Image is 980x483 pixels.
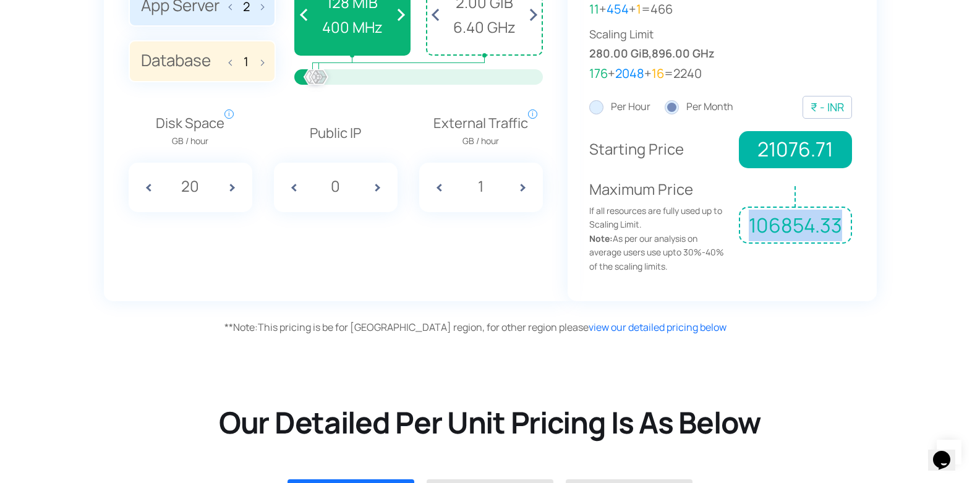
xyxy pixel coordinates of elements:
span: GB / hour [156,134,224,148]
span: 454 [607,1,629,17]
span: If all resources are fully used up to Scaling Limit. As per our analysis on average users use upt... [589,204,730,273]
span: External Traffic [433,113,528,148]
div: , [589,25,852,62]
p: Maximum Price [589,177,730,273]
label: Per Hour [589,99,650,115]
span: 2240 [673,65,702,82]
label: Database [129,40,276,82]
span: 21076.71 [739,131,851,168]
a: view our detailed pricing below [589,320,726,334]
span: 176 [589,65,608,82]
span: GB / hour [433,134,528,148]
div: ₹ - INR [811,98,844,116]
h2: Our Detailed Per Unit Pricing Is As Below [74,403,906,442]
span: Note: [224,320,258,334]
span: 2048 [615,65,644,82]
span: 280.00 GiB [589,45,649,62]
span: 1 [636,1,641,17]
span: 11 [589,1,599,17]
strong: Note: [589,233,613,244]
span: 16 [652,65,664,82]
iframe: chat widget [928,434,968,471]
div: + + = [589,64,852,83]
input: Database [236,54,256,69]
label: Per Month [665,99,733,115]
span: i [224,109,234,119]
span: 6.40 GHz [433,15,535,39]
p: Starting Price [589,137,730,161]
span: i [528,109,537,119]
p: Public IP [274,122,398,144]
span: 106854.33 [739,207,851,244]
span: 400 MHz [302,15,404,39]
div: This pricing is be for [GEOGRAPHIC_DATA] region, for other region please [224,320,880,336]
span: Scaling Limit [589,25,852,43]
span: Disk Space [156,113,224,148]
span: 896.00 GHz [652,45,715,62]
span: 466 [650,1,673,17]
